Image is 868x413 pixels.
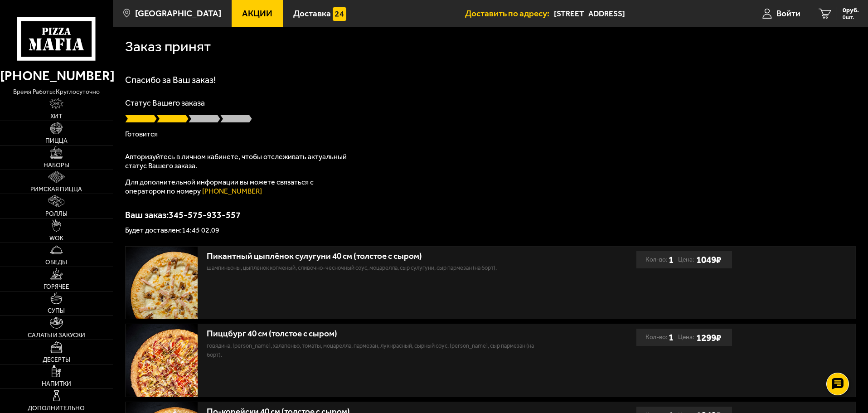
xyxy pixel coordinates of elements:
span: WOK [49,235,63,242]
span: Обеды [45,259,67,266]
span: Салаты и закуски [28,332,85,339]
h1: Спасибо за Ваш заказ! [125,75,856,84]
span: [GEOGRAPHIC_DATA] [135,9,221,18]
b: 1 [669,251,674,268]
span: Супы [48,308,65,314]
span: Десерты [43,357,70,363]
p: Для дополнительной информации вы можете связаться с оператором по номеру [125,178,352,196]
span: Акции [242,9,272,18]
span: Роллы [45,211,68,217]
span: Войти [776,9,800,18]
h1: Заказ принят [125,39,211,54]
input: Ваш адрес доставки [554,5,727,22]
b: 1049 ₽ [696,254,721,265]
span: Доставка [293,9,331,18]
span: Доставить по адресу: [465,9,554,18]
img: 15daf4d41897b9f0e9f617042186c801.svg [333,7,346,21]
p: Авторизуйтесь в личном кабинете, чтобы отслеживать актуальный статус Вашего заказа. [125,152,352,170]
p: Будет доставлен: 14:45 02.09 [125,227,856,234]
div: Пикантный цыплёнок сулугуни 40 см (толстое с сыром) [207,251,549,262]
span: Римская пицца [30,186,82,193]
div: Кол-во: [645,251,674,268]
span: Горячее [44,284,69,290]
span: Хит [50,113,62,120]
b: 1 [669,329,674,346]
span: 0 шт. [843,15,859,20]
p: Готовится [125,131,856,138]
div: Кол-во: [645,329,674,346]
p: шампиньоны, цыпленок копченый, сливочно-чесночный соус, моцарелла, сыр сулугуни, сыр пармезан (на... [207,263,549,272]
span: Наборы [44,162,69,169]
span: Цена: [678,251,694,268]
span: Цена: [678,329,694,346]
p: Ваш заказ: 345-575-933-557 [125,210,856,219]
p: Статус Вашего заказа [125,99,856,107]
b: 1299 ₽ [696,332,721,343]
div: Пиццбург 40 см (толстое с сыром) [207,329,549,339]
p: говядина, [PERSON_NAME], халапеньо, томаты, моцарелла, пармезан, лук красный, сырный соус, [PERSO... [207,341,549,360]
span: Дополнительно [28,405,85,412]
span: 0 руб. [843,7,859,14]
span: Россия, Санкт-Петербург, Политехническая улица, 29Б [554,5,727,22]
span: Напитки [42,381,71,387]
span: Пицца [45,138,68,144]
a: [PHONE_NUMBER] [202,187,262,195]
